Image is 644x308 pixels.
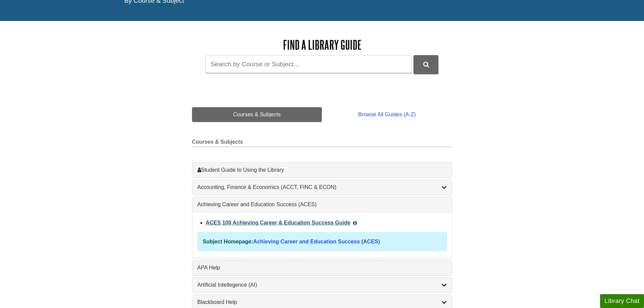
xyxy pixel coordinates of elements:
a: Courses & Subjects [192,107,322,122]
input: Search by Course or Subject... [206,55,412,73]
h2: Find a Library Guide [192,38,452,52]
a: Accounting, Finance & Economics (ACCT, FINC & ECON) [197,183,447,191]
a: Blackboard Help [197,298,447,306]
a: ACES 100 Achieving Career & Education Success Guide [206,220,351,226]
h2: Courses & Subjects [192,139,452,147]
a: Achieving Career and Education Success (ACES) [253,239,380,244]
a: Browse All Guides (A-Z) [322,107,452,122]
a: APA Help [197,264,447,272]
button: DU Library Guides Search [413,55,438,74]
button: Library Chat [600,294,644,308]
i: Search Library Guides [423,62,429,68]
a: Artificial Intellegence (AI) [197,281,447,289]
a: Achieving Career and Education Success (ACES) [197,200,447,209]
div: Achieving Career and Education Success (ACES) [192,212,452,258]
strong: Subject Homepage: [203,239,253,244]
a: Student Guide to Using the Library [197,166,447,174]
